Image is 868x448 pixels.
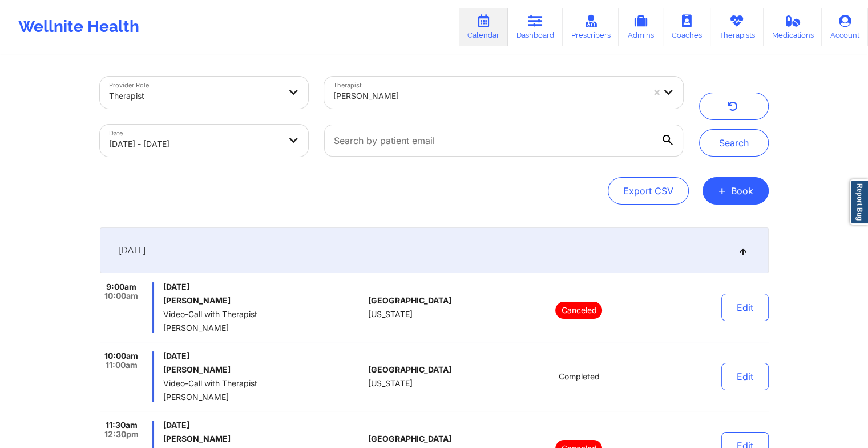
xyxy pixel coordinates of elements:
a: Report Bug [850,179,868,225]
a: Dashboard [508,8,563,46]
div: [DATE] - [DATE] [109,131,280,157]
span: 11:00am [106,361,138,370]
span: [US_STATE] [368,310,413,319]
div: [PERSON_NAME] [333,83,643,109]
span: [PERSON_NAME] [163,323,364,333]
a: Account [822,8,868,46]
span: [US_STATE] [368,379,413,388]
a: Admins [619,8,663,46]
button: Search [699,129,769,157]
button: +Book [703,177,769,205]
a: Medications [764,8,822,46]
span: [PERSON_NAME] [163,393,364,402]
a: Therapists [710,8,764,46]
span: 10:00am [104,291,138,301]
span: [DATE] [163,282,364,291]
button: Export CSV [608,177,689,205]
span: Video-Call with Therapist [163,379,364,388]
span: + [718,187,726,194]
a: Prescribers [563,8,619,46]
span: [DATE] [119,245,146,256]
span: [GEOGRAPHIC_DATA] [368,296,451,305]
h6: [PERSON_NAME] [163,434,364,443]
span: [DATE] [163,421,364,430]
span: 11:30am [106,421,138,430]
h6: [PERSON_NAME] [163,296,364,305]
h6: [PERSON_NAME] [163,365,364,374]
span: Completed [558,372,599,381]
span: 12:30pm [104,430,139,439]
a: Coaches [663,8,710,46]
span: Video-Call with Therapist [163,310,364,319]
span: [DATE] [163,351,364,361]
button: Edit [721,363,769,390]
button: Edit [721,294,769,321]
span: [GEOGRAPHIC_DATA] [368,434,451,443]
p: Canceled [555,302,602,319]
span: 9:00am [106,282,136,291]
span: [GEOGRAPHIC_DATA] [368,365,451,374]
span: 10:00am [104,351,138,361]
input: Search by patient email [324,125,683,157]
a: Calendar [459,8,508,46]
div: Therapist [109,83,280,109]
